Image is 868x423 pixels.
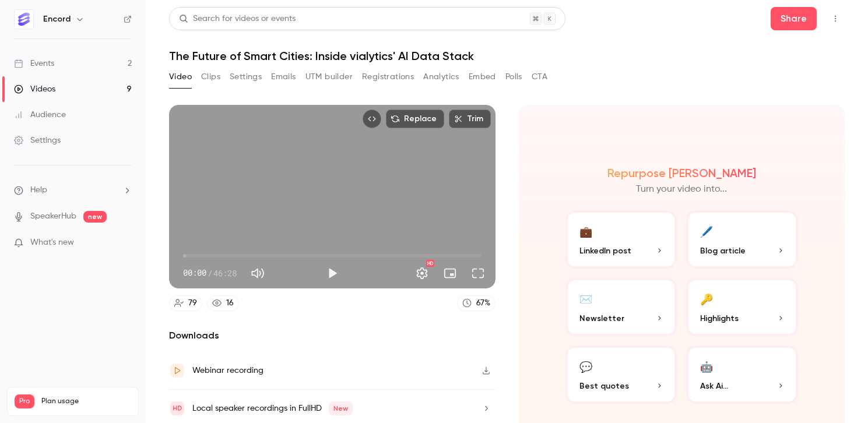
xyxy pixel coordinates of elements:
div: Local speaker recordings in FullHD [192,401,353,415]
div: 16 [226,297,234,309]
button: Top Bar Actions [826,9,845,28]
span: Pro [15,394,34,408]
span: 00:00 [183,267,206,279]
span: Help [30,184,47,196]
button: 💬Best quotes [565,346,677,404]
span: Highlights [700,312,739,325]
button: 🤖Ask Ai... [686,346,798,404]
h2: Downloads [169,329,496,343]
button: Embed video [363,110,381,128]
span: 46:28 [213,267,237,279]
span: Blog article [700,245,746,257]
div: 🖊️ [700,222,713,240]
button: CTA [532,68,547,86]
div: Settings [14,135,61,146]
div: 💬 [579,357,592,375]
button: 🔑Highlights [686,278,798,336]
button: Mute [246,262,269,285]
button: Full screen [466,262,490,285]
a: 79 [169,295,202,311]
button: 🖊️Blog article [686,210,798,269]
div: Videos [14,83,55,95]
div: 67 % [476,297,490,309]
h6: Encord [43,13,71,25]
button: Settings [230,68,262,86]
a: 67% [457,295,496,311]
span: What's new [30,237,74,249]
button: Embed [469,68,496,86]
a: 16 [207,295,239,311]
div: HD [426,260,434,267]
button: Share [771,7,817,30]
span: Plan usage [41,397,131,406]
button: Turn on miniplayer [438,262,462,285]
span: / [208,267,212,279]
button: Settings [410,262,434,285]
button: Clips [201,68,220,86]
a: SpeakerHub [30,210,76,223]
button: Video [169,68,192,86]
div: Audience [14,109,66,121]
div: Search for videos or events [179,13,296,25]
button: Polls [505,68,522,86]
img: Encord [15,10,33,29]
li: help-dropdown-opener [14,184,132,196]
button: UTM builder [305,68,353,86]
button: Registrations [362,68,414,86]
div: Events [14,58,54,69]
button: ✉️Newsletter [565,278,677,336]
div: Webinar recording [192,364,263,378]
span: New [329,401,353,415]
div: 79 [188,297,197,309]
span: Newsletter [579,312,624,325]
button: Analytics [423,68,459,86]
button: Trim [449,110,491,128]
div: 🔑 [700,290,713,308]
div: 00:00 [183,267,237,279]
button: Replace [386,110,444,128]
span: Ask Ai... [700,380,728,392]
span: new [83,211,107,223]
div: 💼 [579,222,592,240]
span: Best quotes [579,380,629,392]
div: 🤖 [700,357,713,375]
button: Emails [271,68,296,86]
span: LinkedIn post [579,245,631,257]
button: Play [321,262,344,285]
button: 💼LinkedIn post [565,210,677,269]
p: Turn your video into... [636,182,727,196]
h2: Repurpose [PERSON_NAME] [607,166,756,180]
div: ✉️ [579,290,592,308]
h1: The Future of Smart Cities: Inside vialytics' AI Data Stack [169,49,845,63]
